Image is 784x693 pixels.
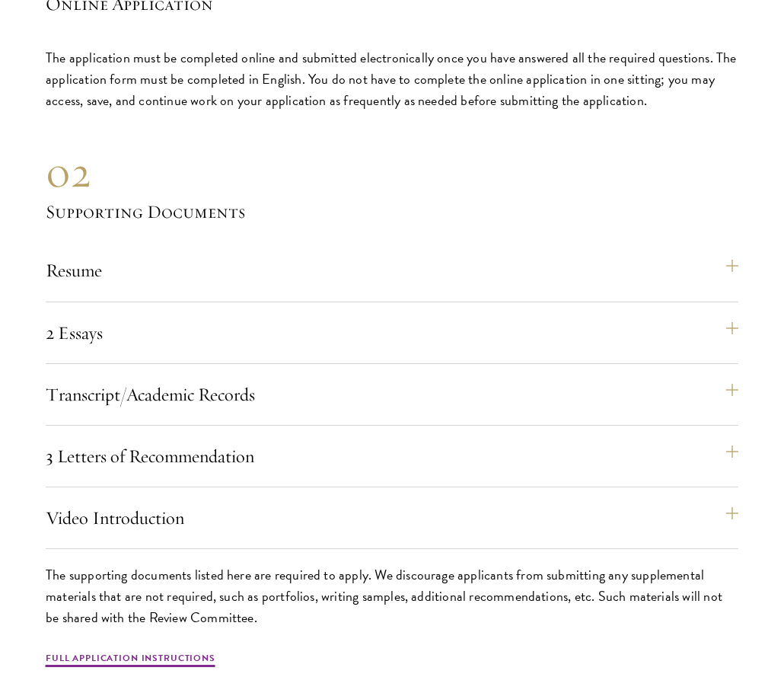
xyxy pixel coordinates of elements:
[46,564,738,628] p: The supporting documents listed here are required to apply. We discourage applicants from submitt...
[46,199,738,225] h3: Supporting Documents
[46,500,738,536] button: Video Introduction
[46,651,215,669] a: Full Application Instructions
[46,145,738,199] div: 02
[46,438,738,474] button: 3 Letters of Recommendation
[46,376,738,413] button: Transcript/Academic Records
[46,47,738,111] p: The application must be completed online and submitted electronically once you have answered all ...
[46,252,738,289] button: Resume
[46,315,738,351] button: 2 Essays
